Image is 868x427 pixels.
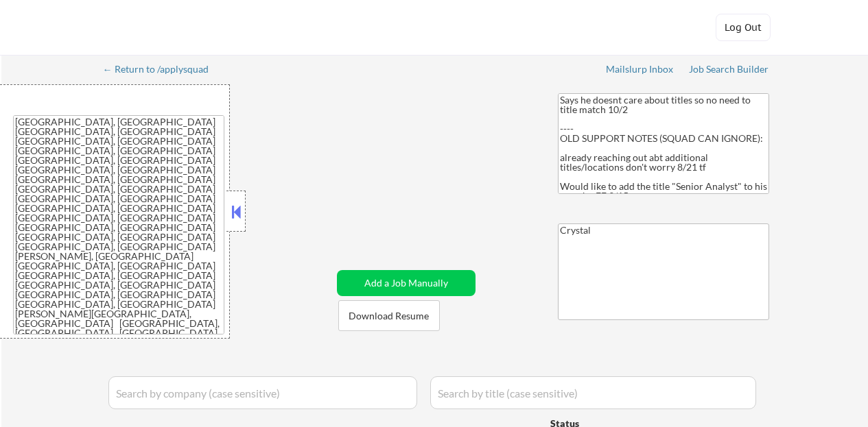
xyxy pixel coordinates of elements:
[716,14,771,41] button: Log Out
[337,270,476,296] button: Add a Job Manually
[103,64,222,77] a: ← Return to /applysquad
[689,64,769,74] div: Job Search Builder
[338,300,440,331] button: Download Resume
[606,64,675,77] a: Mailslurp Inbox
[606,64,675,74] div: Mailslurp Inbox
[103,64,222,74] div: ← Return to /applysquad
[430,376,756,409] input: Search by title (case sensitive)
[108,376,417,409] input: Search by company (case sensitive)
[689,64,769,77] a: Job Search Builder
